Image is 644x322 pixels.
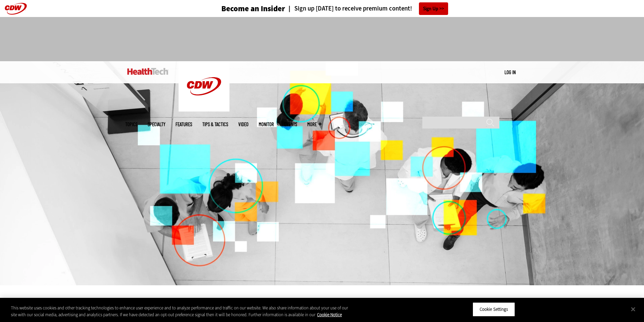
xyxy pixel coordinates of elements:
[176,122,192,127] a: Features
[202,122,228,127] a: Tips & Tactics
[307,122,321,127] span: More
[473,302,515,317] button: Cookie Settings
[127,68,168,75] img: Home
[504,69,516,76] div: User menu
[419,2,448,15] a: Sign Up
[285,5,412,12] a: Sign up [DATE] to receive premium content!
[221,5,285,13] h3: Become an Insider
[11,305,354,318] div: This website uses cookies and other tracking technologies to enhance user experience and to analy...
[259,122,274,127] a: MonITor
[148,122,165,127] span: Specialty
[125,122,137,127] span: Topics
[317,312,342,318] a: More information about your privacy
[179,61,229,112] img: Home
[179,106,229,113] a: CDW
[196,5,285,13] a: Become an Insider
[504,69,516,75] a: Log in
[284,122,297,127] a: Events
[238,122,249,127] a: Video
[626,302,641,317] button: Close
[199,24,446,54] iframe: advertisement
